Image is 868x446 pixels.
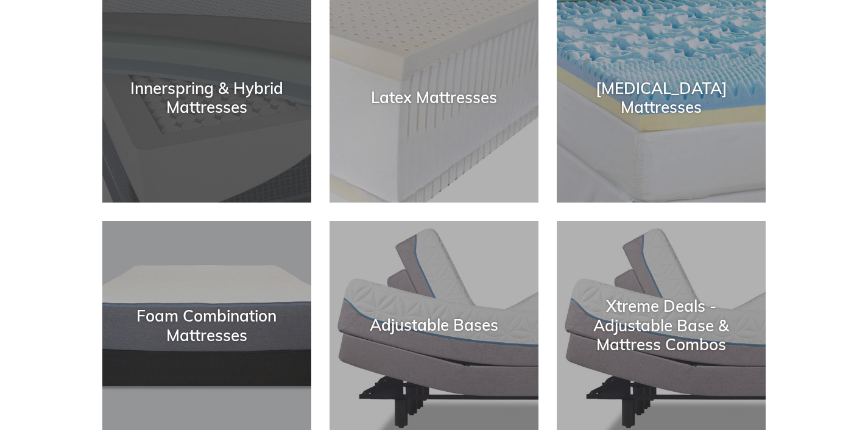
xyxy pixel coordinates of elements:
[102,221,311,430] a: Foam Combination Mattresses
[102,79,311,117] div: Innerspring & Hybrid Mattresses
[557,79,766,117] div: [MEDICAL_DATA] Mattresses
[330,221,538,430] a: Adjustable Bases
[557,221,766,430] a: Xtreme Deals - Adjustable Base & Mattress Combos
[557,297,766,354] div: Xtreme Deals - Adjustable Base & Mattress Combos
[330,316,538,335] div: Adjustable Bases
[102,306,311,344] div: Foam Combination Mattresses
[330,88,538,107] div: Latex Mattresses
